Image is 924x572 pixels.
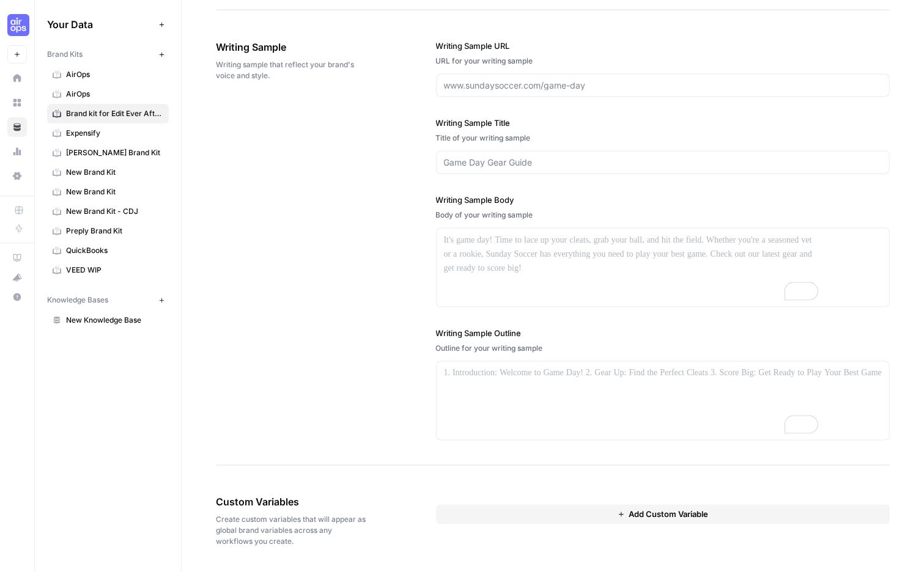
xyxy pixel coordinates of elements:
span: New Knowledge Base [66,315,163,326]
span: Preply Brand Kit [66,226,163,237]
div: URL for your writing sample [436,56,890,67]
a: AirOps Academy [7,248,27,268]
span: QuickBooks [66,245,163,256]
button: Add Custom Variable [436,505,890,524]
span: Knowledge Bases [47,295,108,306]
input: Game Day Gear Guide [444,156,882,169]
a: Usage [7,142,27,161]
a: New Knowledge Base [47,310,169,330]
button: Workspace: Cohort 5 [7,10,27,40]
span: AirOps [66,69,163,80]
span: Brand Kits [47,49,83,60]
a: Your Data [7,117,27,137]
span: Brand kit for Edit Ever After ([PERSON_NAME]) [66,108,163,119]
input: www.sundaysoccer.com/game-day [444,79,882,92]
span: Add Custom Variable [629,508,708,521]
label: Writing Sample Body [436,194,890,206]
div: Title of your writing sample [436,133,890,144]
a: Home [7,68,27,88]
span: Create custom variables that will appear as global brand variables across any workflows you create. [216,515,368,548]
span: Writing sample that reflect your brand's voice and style. [216,59,368,81]
button: What's new? [7,268,27,287]
span: AirOps [66,89,163,100]
a: New Brand Kit - CDJ [47,202,169,221]
a: AirOps [47,84,169,104]
span: Expensify [66,128,163,139]
a: AirOps [47,65,169,84]
span: New Brand Kit [66,186,163,197]
a: New Brand Kit [47,182,169,202]
div: Body of your writing sample [436,210,890,221]
label: Writing Sample Title [436,117,890,129]
button: Help + Support [7,287,27,307]
a: Settings [7,166,27,186]
span: New Brand Kit - CDJ [66,206,163,217]
label: Writing Sample URL [436,40,890,52]
a: Preply Brand Kit [47,221,169,241]
span: VEED WIP [66,265,163,276]
a: VEED WIP [47,260,169,280]
span: Writing Sample [216,40,368,54]
div: Outline for your writing sample [436,343,890,354]
a: QuickBooks [47,241,169,260]
label: Writing Sample Outline [436,327,890,339]
span: Custom Variables [216,495,368,510]
span: [PERSON_NAME] Brand Kit [66,147,163,158]
span: New Brand Kit [66,167,163,178]
img: Cohort 5 Logo [7,14,29,36]
a: Browse [7,93,27,112]
a: Expensify [47,123,169,143]
a: New Brand Kit [47,163,169,182]
a: Brand kit for Edit Ever After ([PERSON_NAME]) [47,104,169,123]
div: What's new? [8,268,26,287]
span: Your Data [47,17,154,32]
a: [PERSON_NAME] Brand Kit [47,143,169,163]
